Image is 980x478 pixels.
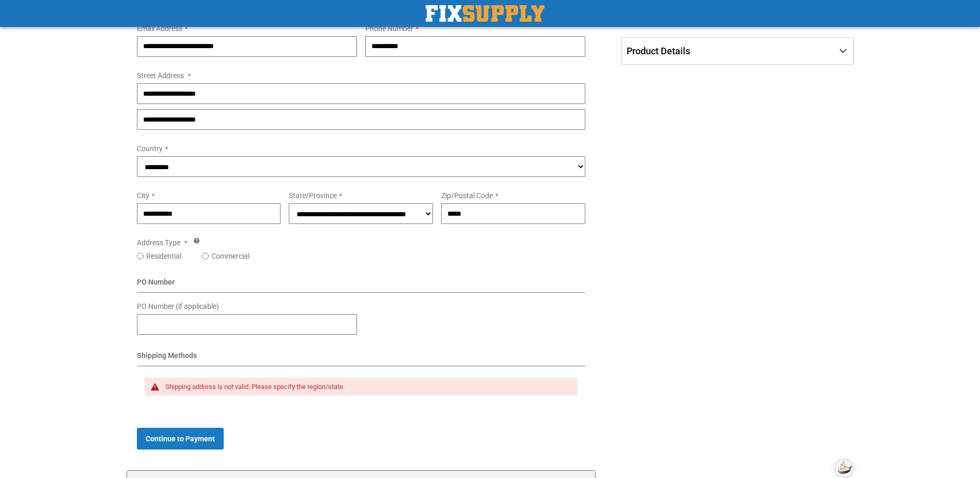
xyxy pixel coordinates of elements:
span: Street Address [137,71,184,80]
div: PO Number [137,277,586,293]
span: Email Address [137,24,182,33]
img: Fix Industrial Supply [426,5,545,22]
div: Shipping address is not valid. Please specify the region/state. [165,383,568,391]
span: Phone Number [365,24,413,33]
span: Zip/Postal Code [441,191,493,200]
button: Continue to Payment [137,428,224,450]
span: State/Province [289,191,337,200]
a: store logo [426,5,545,22]
div: Shipping Methods [137,350,586,366]
span: PO Number (if applicable) [137,302,219,310]
label: Residential [146,251,181,261]
span: Continue to Payment [146,435,215,443]
span: City [137,191,149,200]
span: Product Details [627,46,690,56]
span: Address Type [137,238,180,247]
span: Country [137,144,163,153]
label: Commercial [211,251,250,261]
